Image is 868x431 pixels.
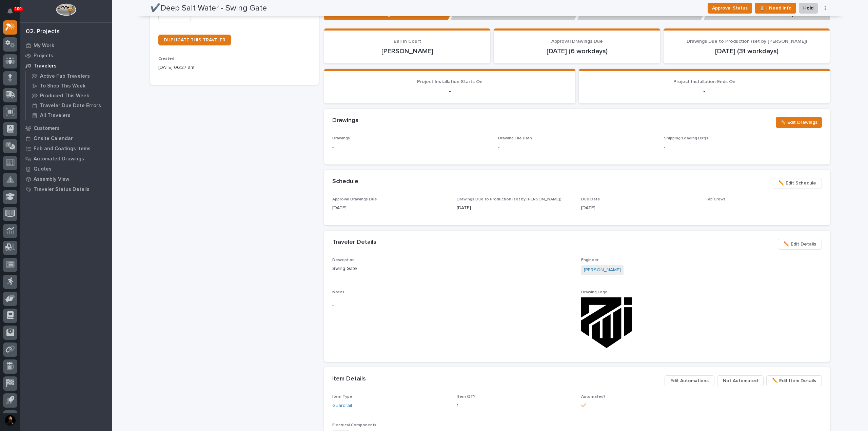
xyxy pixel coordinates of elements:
[332,87,567,95] p: -
[457,402,573,409] p: 1
[20,184,112,194] a: Traveler Status Details
[332,197,377,201] span: Approval Drawings Due
[40,103,101,109] p: Traveler Due Date Errors
[20,174,112,184] a: Assembly View
[332,265,573,272] p: Swing Gate
[778,239,822,250] button: ✏️ Edit Details
[332,178,358,185] h2: Schedule
[164,38,225,42] span: DUPLICATE THIS TRAVELER
[687,39,807,44] span: Drawings Due to Production (set by [PERSON_NAME])
[803,4,813,12] span: Hold
[8,8,17,19] div: Notifications100
[332,290,344,294] span: Notes
[581,258,598,262] span: Engineer
[394,39,421,44] span: Ball In Court
[706,197,726,201] span: Fab Crews
[20,61,112,71] a: Travelers
[755,3,796,14] button: ⏳ I Need Info
[20,40,112,51] a: My Work
[40,113,71,119] p: All Travelers
[581,297,632,348] img: 0i3TGCQ5OHisrWZdwgtYg98idsDdxVm3885QdzrpUwo
[773,178,822,189] button: ✏️ Edit Schedule
[34,53,53,59] p: Projects
[56,3,76,16] img: Workspace Logo
[551,39,603,44] span: Approval Drawings Due
[332,258,355,262] span: Description
[759,4,792,12] span: ⏳ I Need Info
[332,117,358,124] h2: Drawings
[581,395,606,399] span: Automated?
[20,154,112,164] a: Automated Drawings
[664,136,710,140] span: Shipping/Loading List(s)
[457,197,561,201] span: Drawings Due to Production (set by [PERSON_NAME])
[332,423,376,427] span: Electrical Components
[581,204,697,212] p: [DATE]
[332,47,482,55] p: [PERSON_NAME]
[778,179,816,187] span: ✏️ Edit Schedule
[40,83,85,89] p: To Shop This Week
[20,133,112,143] a: Onsite Calendar
[498,144,499,151] p: -
[20,164,112,174] a: Quotes
[784,240,816,248] span: ✏️ Edit Details
[706,204,822,212] p: -
[581,290,608,294] span: Drawing Logo
[776,117,822,128] button: ✏️ Edit Drawings
[717,375,764,386] button: Not Automated
[417,79,482,84] span: Project Installation Starts On
[26,91,112,100] a: Produced This Week
[581,197,600,201] span: Due Date
[158,57,174,61] span: Created
[34,125,60,132] p: Customers
[332,302,573,309] p: -
[664,144,822,151] p: -
[34,156,84,162] p: Automated Drawings
[498,136,532,140] span: Drawing File Path
[799,3,818,14] button: Hold
[34,166,52,172] p: Quotes
[712,4,748,12] span: Approval Status
[457,395,475,399] span: Item QTY
[723,377,758,385] span: Not Automated
[332,239,376,246] h2: Traveler Details
[20,143,112,154] a: Fab and Coatings Items
[26,71,112,81] a: Active Fab Travelers
[26,111,112,120] a: All Travelers
[26,81,112,91] a: To Shop This Week
[26,28,60,36] div: 02. Projects
[20,123,112,133] a: Customers
[670,377,709,385] span: Edit Automations
[20,51,112,61] a: Projects
[584,267,621,274] a: [PERSON_NAME]
[780,118,817,126] span: ✏️ Edit Drawings
[708,3,752,14] button: Approval Status
[158,35,231,45] a: DUPLICATE THIS TRAVELER
[26,101,112,110] a: Traveler Due Date Errors
[34,176,69,182] p: Assembly View
[34,136,73,142] p: Onsite Calendar
[772,377,816,385] span: ✏️ Edit Item Details
[34,187,90,193] p: Traveler Status Details
[332,136,350,140] span: Drawings
[672,47,822,55] p: [DATE] (31 workdays)
[34,63,57,69] p: Travelers
[332,375,366,383] h2: Item Details
[34,43,54,49] p: My Work
[34,146,91,152] p: Fab and Coatings Items
[332,204,449,212] p: [DATE]
[665,375,714,386] button: Edit Automations
[40,93,89,99] p: Produced This Week
[3,413,17,428] button: users-avatar
[673,79,735,84] span: Project Installation Ends On
[150,3,267,13] h2: ✔️Deep Salt Water - Swing Gate
[766,375,822,386] button: ✏️ Edit Item Details
[40,73,90,79] p: Active Fab Travelers
[158,64,311,71] p: [DATE] 06:27 am
[15,6,22,11] p: 100
[587,87,822,95] p: -
[457,204,573,212] p: [DATE]
[3,4,17,18] button: Notifications
[332,144,490,151] p: -
[502,47,652,55] p: [DATE] (6 workdays)
[332,402,352,409] a: Guardrail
